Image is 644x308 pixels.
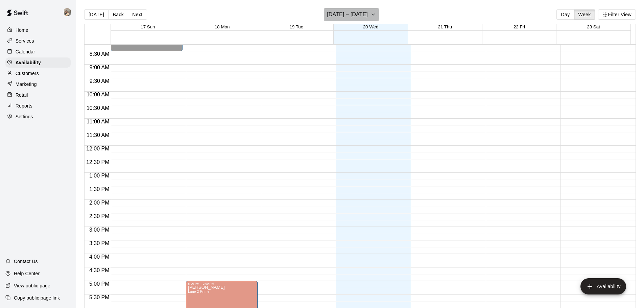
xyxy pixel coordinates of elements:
[88,240,111,246] span: 3:30 PM
[85,159,111,165] span: 12:30 PM
[327,10,368,19] h6: [DATE] – [DATE]
[84,9,109,20] button: [DATE]
[5,47,71,57] a: Calendar
[5,68,71,78] a: Customers
[438,24,452,29] button: 21 Thu
[88,281,111,287] span: 5:00 PM
[5,57,71,68] a: Availability
[14,258,38,265] p: Contact Us
[88,51,111,57] span: 8:30 AM
[88,267,111,273] span: 4:30 PM
[5,25,71,35] a: Home
[85,146,111,151] span: 12:00 PM
[85,119,111,124] span: 11:00 AM
[16,38,34,44] p: Services
[85,92,111,97] span: 10:00 AM
[324,8,379,21] button: [DATE] – [DATE]
[16,92,28,98] p: Retail
[188,290,209,293] span: Lane 2 Prime
[215,24,230,29] button: 18 Mon
[363,24,379,29] button: 20 Wed
[580,278,626,294] button: add
[88,78,111,84] span: 9:30 AM
[16,59,41,66] p: Availability
[14,294,60,301] p: Copy public page link
[16,81,37,88] p: Marketing
[16,70,39,77] p: Customers
[108,9,128,20] button: Back
[63,8,71,16] img: Jeramy Donelson
[85,132,111,138] span: 11:30 AM
[88,186,111,192] span: 1:30 PM
[62,5,76,19] div: Jeramy Donelson
[574,9,595,20] button: Week
[128,9,147,20] button: Next
[289,24,303,29] button: 19 Tue
[5,90,71,100] a: Retail
[5,79,71,89] a: Marketing
[5,36,71,46] a: Services
[514,24,525,29] button: 22 Fri
[188,282,256,285] div: 5:00 PM – 9:00 PM
[16,48,35,55] p: Calendar
[88,173,111,179] span: 1:00 PM
[88,254,111,260] span: 4:00 PM
[88,294,111,300] span: 5:30 PM
[14,270,40,277] p: Help Center
[5,101,71,111] a: Reports
[16,27,28,33] p: Home
[5,112,71,122] a: Settings
[88,65,111,70] span: 9:00 AM
[85,105,111,111] span: 10:30 AM
[88,213,111,219] span: 2:30 PM
[88,227,111,233] span: 3:00 PM
[141,24,155,29] button: 17 Sun
[16,113,33,120] p: Settings
[587,24,600,29] button: 23 Sat
[16,102,32,109] p: Reports
[556,9,574,20] button: Day
[598,9,636,20] button: Filter View
[14,282,50,289] p: View public page
[88,200,111,206] span: 2:00 PM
